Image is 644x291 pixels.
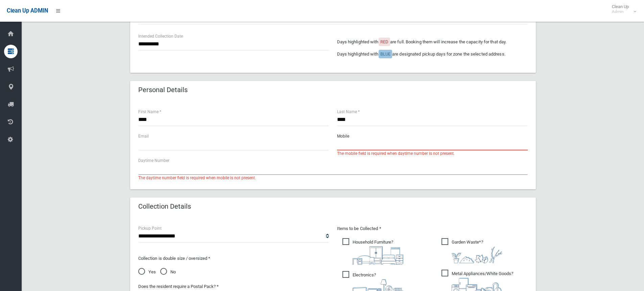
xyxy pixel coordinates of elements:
span: BLUE [380,51,390,57]
p: Days highlighted with are full. Booking them will increase the capacity for that day. [337,38,528,46]
span: Household Furniture [342,238,403,265]
i: ? [353,240,403,265]
header: Personal Details [130,83,196,97]
span: Yes [138,268,156,276]
p: Items to be Collected * [337,225,528,233]
span: The mobile field is required when daytime number is not present. [337,150,455,157]
span: RED [380,39,388,44]
span: Clean Up [609,4,636,14]
img: 4fd8a5c772b2c999c83690221e5242e0.png [452,246,502,263]
label: Does the resident require a Postal Pack? * [138,283,219,291]
span: The daytime number field is required when mobile is not present. [138,174,256,182]
i: ? [452,240,502,263]
small: Admin [612,9,629,14]
header: Collection Details [130,200,199,213]
p: Days highlighted with are designated pickup days for zone the selected address. [337,50,528,58]
img: aa9efdbe659d29b613fca23ba79d85cb.png [353,246,403,265]
span: Garden Waste* [442,238,502,263]
span: Clean Up ADMIN [7,7,48,14]
p: Collection is double size / oversized * [138,254,329,263]
span: No [160,268,176,276]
